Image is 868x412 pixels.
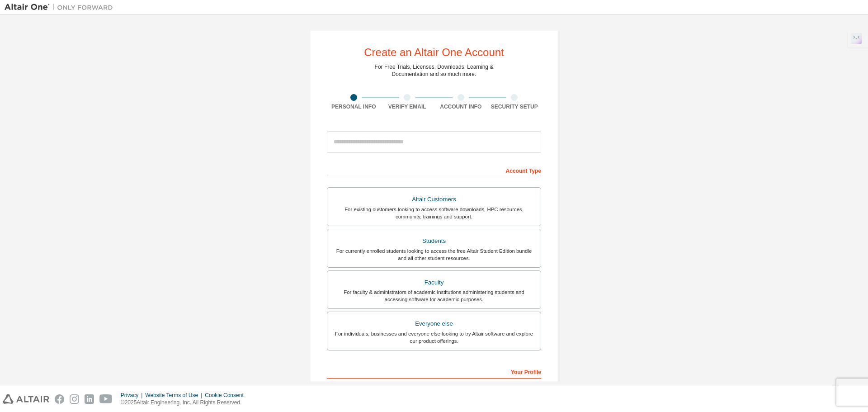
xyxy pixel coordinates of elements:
img: facebook.svg [55,394,64,404]
div: For individuals, businesses and everyone else looking to try Altair software and explore our prod... [333,330,535,345]
div: For Free Trials, Licenses, Downloads, Learning & Documentation and so much more. [375,63,494,78]
img: linkedin.svg [85,394,94,404]
div: Security Setup [488,103,542,110]
div: For existing customers looking to access software downloads, HPC resources, community, trainings ... [333,206,535,220]
div: For faculty & administrators of academic institutions administering students and accessing softwa... [333,289,535,303]
div: Website Terms of Use [145,392,205,399]
div: Personal Info [327,103,381,110]
img: instagram.svg [70,394,79,404]
div: Everyone else [333,317,535,330]
div: Your Profile [327,364,541,379]
div: Create an Altair One Account [364,47,504,58]
p: © 2025 Altair Engineering, Inc. All Rights Reserved. [121,399,249,407]
div: For currently enrolled students looking to access the free Altair Student Edition bundle and all ... [333,247,535,262]
img: altair_logo.svg [3,394,49,404]
div: Account Info [434,103,488,110]
div: Cookie Consent [205,392,249,399]
div: Verify Email [381,103,434,110]
div: Faculty [333,276,535,289]
div: Privacy [121,392,145,399]
div: Account Type [327,163,541,177]
div: Altair Customers [333,193,535,206]
img: youtube.svg [99,394,113,404]
div: Students [333,235,535,247]
img: Altair One [5,3,118,12]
